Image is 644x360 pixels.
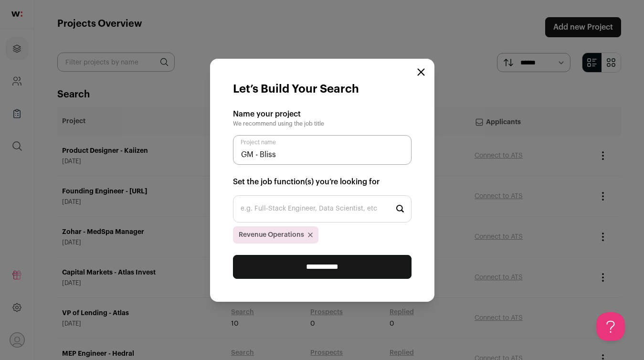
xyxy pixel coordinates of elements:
span: We recommend using the job title [233,121,324,127]
input: Project name [233,135,412,165]
input: Start typing... [233,195,412,222]
h2: Name your project [233,108,412,120]
h1: Let’s Build Your Search [233,82,359,97]
iframe: Help Scout Beacon - Open [596,312,625,341]
button: Close modal [417,68,425,76]
span: Revenue Operations [239,230,304,240]
h2: Set the job function(s) you’re looking for [233,176,412,188]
